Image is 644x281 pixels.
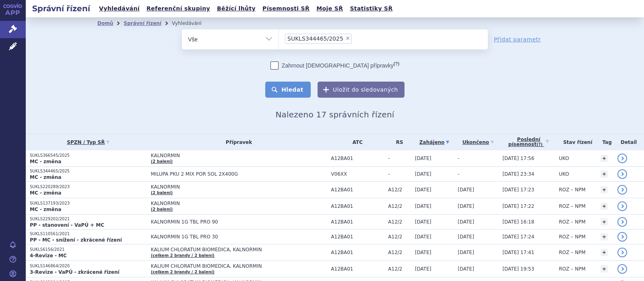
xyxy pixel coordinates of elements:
span: ROZ – NPM [559,203,586,209]
span: V06XX [331,171,384,177]
label: Zahrnout [DEMOGRAPHIC_DATA] přípravky [270,62,399,70]
a: Moje SŘ [314,3,345,14]
span: [DATE] [458,234,474,240]
span: [DATE] [415,250,431,255]
span: ROZ – NPM [559,266,586,272]
a: detail [617,232,627,242]
span: - [458,156,459,161]
a: + [601,155,608,162]
span: [DATE] 23:34 [502,171,534,177]
span: A12/2 [388,219,411,225]
span: Nalezeno 17 správních řízení [275,110,394,119]
span: UKO [559,171,569,177]
p: SUKLS229202/2021 [30,216,147,222]
a: + [601,233,608,240]
span: KALNORMIN [151,184,327,190]
input: SUKLS344465/2025 [354,33,359,43]
a: (2 balení) [151,207,173,211]
span: A12BA01 [331,234,384,240]
span: ROZ – NPM [559,234,586,240]
span: KALNORMIN 1G TBL PRO 90 [151,219,327,225]
a: Vyhledávání [97,3,142,14]
span: [DATE] [415,203,431,209]
span: MILUPA PKU 2 MIX POR SOL 2X400G [151,171,327,177]
span: × [345,36,350,41]
a: detail [617,201,627,211]
abbr: (?) [537,142,543,147]
li: SUKLS344465/2025 [285,34,352,44]
span: SUKLS344465/2025 [287,36,343,41]
a: Domů [97,21,113,26]
a: Poslednípísemnost(?) [502,134,555,150]
span: ROZ – NPM [559,250,586,255]
p: SUKLS344465/2025 [30,168,147,174]
a: + [601,203,608,210]
p: SUKLS220289/2023 [30,184,147,190]
span: A12BA01 [331,187,384,193]
h2: Správní řízení [26,3,97,14]
th: Přípravek [147,134,327,150]
span: A12BA01 [331,203,384,209]
a: Písemnosti SŘ [260,3,312,14]
th: Tag [597,134,613,150]
a: + [601,218,608,226]
span: A12/2 [388,266,411,272]
abbr: (?) [394,61,399,66]
span: [DATE] [415,219,431,225]
a: + [601,170,608,178]
span: A12BA01 [331,266,384,272]
span: [DATE] 17:56 [502,156,534,161]
li: Vyhledávání [172,17,212,29]
strong: 3-Revize - VaPÚ - zkrácené řízení [30,269,120,275]
a: detail [617,169,627,179]
span: [DATE] 16:18 [502,219,534,225]
th: Stav řízení [555,134,597,150]
th: ATC [327,134,384,150]
span: A12BA01 [331,156,384,161]
span: [DATE] 17:41 [502,250,534,255]
span: ROZ – NPM [559,187,586,193]
p: SUKLS366545/2025 [30,153,147,158]
a: (celkem 2 brandy / 2 balení) [151,270,215,274]
a: + [601,265,608,273]
a: Správní řízení [124,21,161,26]
a: detail [617,154,627,163]
span: [DATE] 19:53 [502,266,534,272]
span: [DATE] [415,266,431,272]
p: SUKLS6156/2021 [30,247,147,252]
button: Hledat [265,82,311,98]
span: [DATE] 17:23 [502,187,534,193]
strong: MC - změna [30,207,61,212]
span: A12/2 [388,234,411,240]
a: (2 balení) [151,191,173,195]
strong: PP - stanovení - VaPÚ + MC [30,222,104,228]
a: detail [617,264,627,274]
a: Přidat parametr [494,35,541,43]
a: Referenční skupiny [144,3,213,14]
a: (celkem 2 brandy / 2 balení) [151,253,215,258]
span: [DATE] [415,187,431,193]
p: SUKLS137193/2023 [30,201,147,206]
span: [DATE] [415,156,431,161]
span: KALNORMIN 1G TBL PRO 30 [151,234,327,240]
a: detail [617,248,627,257]
th: Detail [613,134,644,150]
span: A12/2 [388,250,411,255]
a: Statistiky SŘ [347,3,395,14]
span: UKO [559,156,569,161]
span: ROZ – NPM [559,219,586,225]
a: Běžící lhůty [215,3,258,14]
a: + [601,186,608,193]
span: - [388,171,411,177]
a: (2 balení) [151,159,173,164]
p: SUKLS110561/2021 [30,231,147,237]
a: detail [617,217,627,227]
a: Zahájeno [415,137,454,148]
span: A12/2 [388,203,411,209]
th: RS [384,134,411,150]
span: A12BA01 [331,250,384,255]
button: Uložit do sledovaných [318,82,405,98]
a: SPZN / Typ SŘ [30,137,147,148]
span: [DATE] [415,234,431,240]
strong: MC - změna [30,174,61,180]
